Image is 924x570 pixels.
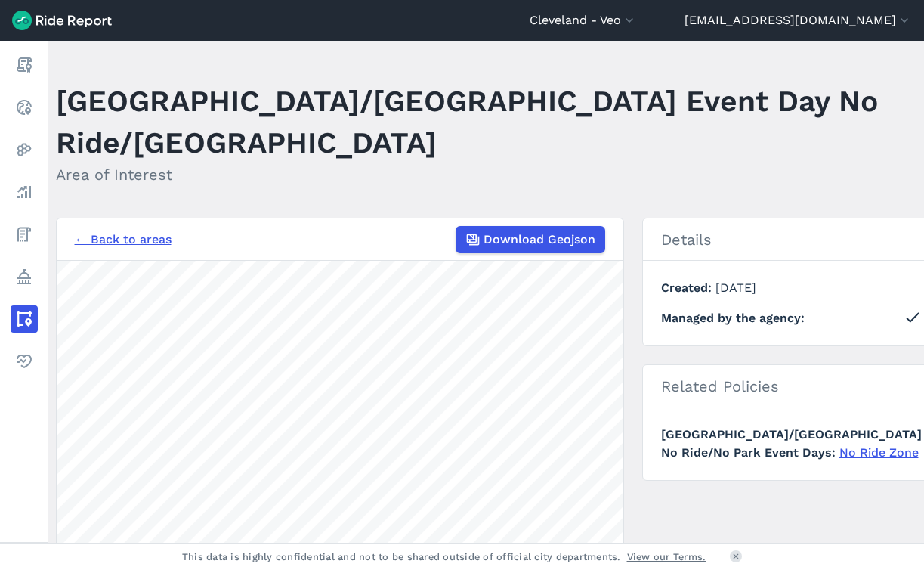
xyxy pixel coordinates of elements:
[839,445,919,460] a: No Ride Zone
[11,136,38,163] a: Heatmaps
[56,163,917,186] h2: Area of Interest
[661,280,715,295] span: Created
[530,11,637,29] button: Cleveland - Veo
[11,94,38,121] a: Realtime
[661,309,805,327] span: Managed by the agency
[11,263,38,290] a: Policy
[11,178,38,206] a: Analyze
[12,11,112,30] img: Ride Report
[627,550,706,564] a: View our Terms.
[11,221,38,248] a: Fees
[456,226,605,253] button: Download Geojson
[685,11,912,29] button: [EMAIL_ADDRESS][DOMAIN_NAME]
[11,348,38,375] a: Health
[11,305,38,333] a: Areas
[715,280,756,295] span: [DATE]
[56,80,917,163] h1: [GEOGRAPHIC_DATA]/[GEOGRAPHIC_DATA] Event Day No Ride/[GEOGRAPHIC_DATA]
[11,51,38,79] a: Report
[75,231,172,249] a: ← Back to areas
[484,231,595,249] span: Download Geojson
[661,427,922,460] span: [GEOGRAPHIC_DATA]/[GEOGRAPHIC_DATA] No Ride/No Park Event Days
